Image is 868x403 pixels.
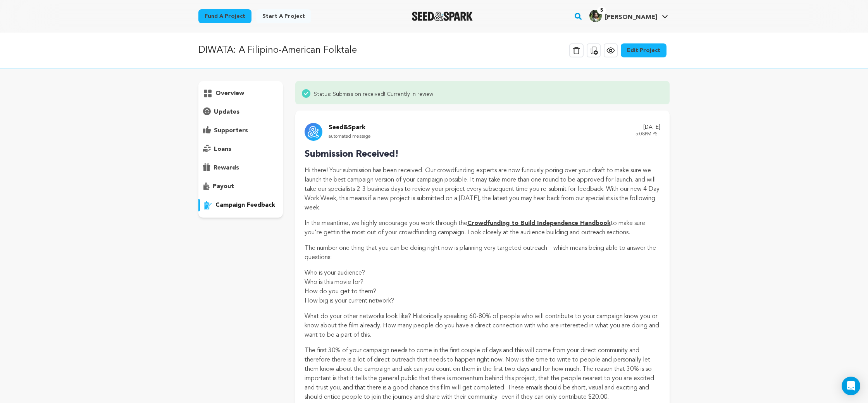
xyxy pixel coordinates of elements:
p: DIWATA: A Filipino-American Folktale [198,43,357,57]
p: rewards [214,163,239,173]
p: The number one thing that you can be doing right now is planning very targeted outreach – which m... [305,244,660,262]
p: [DATE] [635,123,660,132]
a: Fund a project [198,9,251,23]
span: Status: Submission received! Currently in review [314,89,433,98]
p: Submission Received! [305,147,660,161]
p: The first 30% of your campaign needs to come in the first couple of days and this will come from ... [305,346,660,402]
button: campaign feedback [198,199,283,211]
img: Seed&Spark Logo Dark Mode [412,12,473,21]
p: Hi there! Your submission has been received. Our crowdfunding experts are now furiously poring ov... [305,166,660,213]
a: Edit Project [621,43,666,57]
div: Open Intercom Messenger [842,377,860,395]
p: updates [214,107,239,117]
button: updates [198,106,283,118]
p: What do your other networks look like? Historically speaking 60-80% of people who will contribute... [305,312,660,340]
button: overview [198,87,283,100]
li: Who is this movie for? [305,278,660,287]
p: campaign feedback [215,201,275,210]
span: [PERSON_NAME] [605,14,657,21]
p: 5:08PM PST [635,130,660,139]
a: Shea F.'s Profile [588,8,670,22]
button: rewards [198,162,283,174]
li: Who is your audience? [305,268,660,278]
div: Shea F.'s Profile [589,10,657,22]
p: payout [213,182,234,191]
button: supporters [198,125,283,137]
a: Crowdfunding to Build Independence Handbook [467,220,611,227]
span: Shea F.'s Profile [588,8,670,24]
a: Seed&Spark Homepage [412,12,473,21]
p: automated message [329,132,371,141]
p: Seed&Spark [329,123,371,132]
li: How do you get to them? [305,287,660,296]
button: payout [198,180,283,193]
p: supporters [214,126,248,135]
button: loans [198,143,283,156]
li: How big is your current network? [305,296,660,306]
span: 5 [597,7,606,14]
p: overview [215,89,244,98]
p: loans [214,145,231,154]
img: 85a4436b0cd5ff68.jpg [589,10,602,22]
p: In the meantime, we highly encourage you work through the to make sure you're gettin the most out... [305,219,660,237]
a: Start a project [256,9,311,23]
